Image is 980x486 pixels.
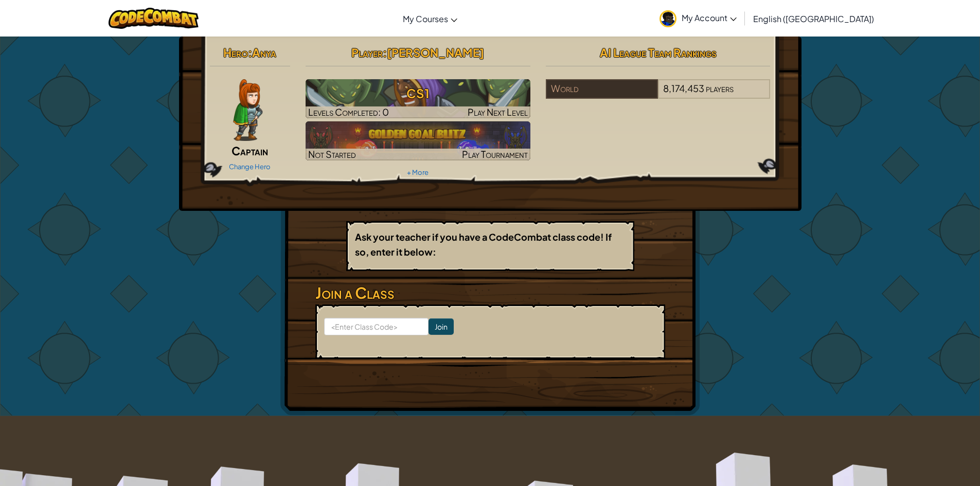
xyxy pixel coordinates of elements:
[398,5,462,32] a: My Courses
[252,45,276,60] span: Anya
[706,82,734,94] span: players
[308,106,389,118] span: Levels Completed: 0
[306,79,530,118] a: Play Next Level
[654,2,742,34] a: My Account
[355,231,612,258] b: Ask your teacher if you have a CodeCombat class code! If so, enter it below:
[223,45,248,60] span: Hero
[315,281,665,304] h3: Join a Class
[429,318,454,335] input: Join
[383,45,387,60] span: :
[748,5,879,32] a: English ([GEOGRAPHIC_DATA])
[462,148,528,160] span: Play Tournament
[248,45,252,60] span: :
[407,168,429,176] a: + More
[660,10,676,27] img: avatar
[663,82,704,94] span: 8,174,453
[233,79,262,141] img: captain-pose.png
[306,82,530,105] h3: CS1
[753,13,874,24] span: English ([GEOGRAPHIC_DATA])
[600,45,717,60] span: AI League Team Rankings
[546,89,771,101] a: World8,174,453players
[306,121,530,160] img: Golden Goal
[231,143,268,158] span: Captain
[306,121,530,160] a: Not StartedPlay Tournament
[109,8,199,29] img: CodeCombat logo
[546,79,658,99] div: World
[468,106,528,118] span: Play Next Level
[403,13,448,24] span: My Courses
[229,163,271,171] a: Change Hero
[324,318,429,335] input: <Enter Class Code>
[306,79,530,118] img: CS1
[387,45,484,60] span: [PERSON_NAME]
[682,12,737,23] span: My Account
[308,148,356,160] span: Not Started
[351,45,383,60] span: Player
